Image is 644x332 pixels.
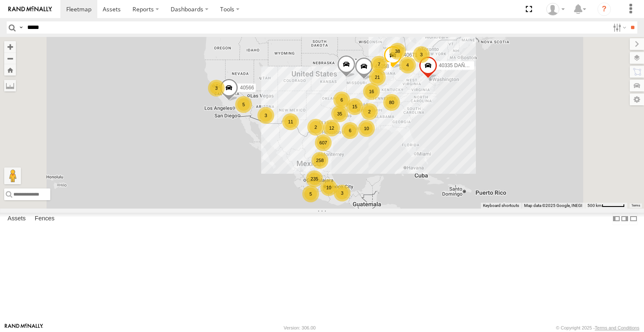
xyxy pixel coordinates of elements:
[439,63,476,68] span: 40335 DAÑADO
[4,167,21,184] button: Drag Pegman onto the map to open Street View
[556,325,639,330] div: © Copyright 2025 -
[595,325,639,330] a: Terms and Conditions
[4,41,16,52] button: Zoom in
[597,3,611,16] i: ?
[610,21,628,34] label: Search Filter Options
[585,203,627,209] button: Map Scale: 500 km per 51 pixels
[483,203,519,209] button: Keyboard shortcuts
[8,6,52,12] img: rand-logo.svg
[404,52,418,58] span: 40671
[543,3,568,16] div: Hector Serna
[5,324,43,332] a: Visit our Website
[629,213,638,225] label: Hide Summary Table
[257,107,274,124] div: 3
[369,69,386,86] div: 21
[361,103,378,120] div: 2
[334,185,351,201] div: 3
[235,96,252,113] div: 5
[302,186,319,202] div: 5
[284,325,316,330] div: Version: 306.00
[630,94,644,105] label: Map Settings
[621,213,629,225] label: Dock Summary Table to the Right
[375,64,389,70] span: 41058
[389,43,406,60] div: 38
[399,57,416,73] div: 4
[4,64,16,76] button: Zoom Home
[18,21,24,34] label: Search Query
[524,203,582,208] span: Map data ©2025 Google, INEGI
[346,98,363,115] div: 15
[3,213,30,225] label: Assets
[383,94,400,111] div: 80
[413,46,430,63] div: 3
[323,120,340,136] div: 12
[358,120,375,137] div: 10
[587,203,602,208] span: 500 km
[312,152,328,169] div: 258
[4,80,16,91] label: Measure
[31,213,59,225] label: Fences
[315,134,332,151] div: 607
[363,83,380,100] div: 16
[631,204,640,207] a: Terms (opens in new tab)
[307,119,324,136] div: 2
[331,105,348,122] div: 35
[4,52,16,64] button: Zoom out
[342,122,358,139] div: 6
[320,179,337,196] div: 10
[371,56,387,73] div: 7
[282,113,299,130] div: 11
[333,91,350,108] div: 6
[208,80,225,97] div: 3
[306,170,323,187] div: 235
[240,85,254,91] span: 40566
[612,213,621,225] label: Dock Summary Table to the Left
